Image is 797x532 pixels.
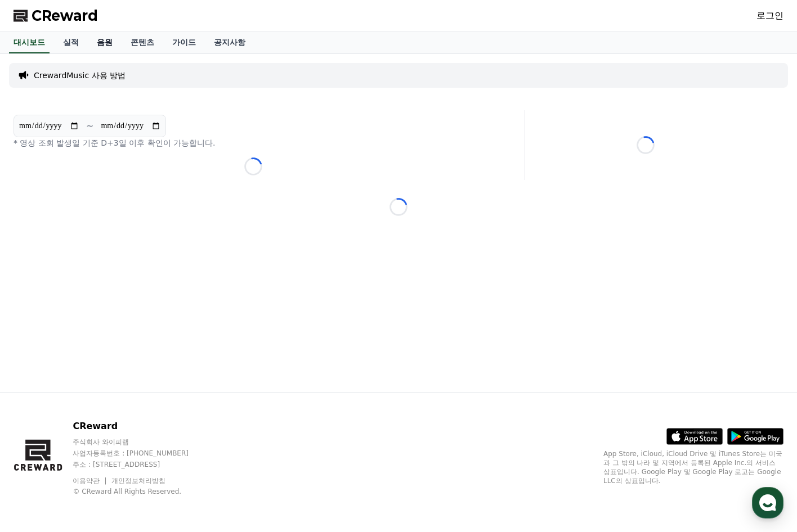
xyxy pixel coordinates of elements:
p: App Store, iCloud, iCloud Drive 및 iTunes Store는 미국과 그 밖의 나라 및 지역에서 등록된 Apple Inc.의 서비스 상표입니다. Goo... [603,449,783,485]
a: CrewardMusic 사용 방법 [34,70,126,81]
a: 대시보드 [9,32,50,53]
a: 이용약관 [73,477,108,485]
a: 음원 [88,32,122,53]
span: 대화 [103,374,117,383]
a: 콘텐츠 [122,32,163,53]
a: 대화 [74,357,145,385]
span: 설정 [174,373,187,382]
a: 홈 [3,357,74,385]
p: CReward [73,420,210,433]
a: CReward [14,7,98,25]
a: 가이드 [163,32,205,53]
a: 로그인 [756,9,783,22]
p: * 영상 조회 발생일 기준 D+3일 이후 확인이 가능합니다. [14,137,493,148]
a: 개인정보처리방침 [111,477,165,485]
p: ~ [86,119,93,133]
p: 주식회사 와이피랩 [73,438,210,447]
p: 주소 : [STREET_ADDRESS] [73,460,210,469]
a: 공지사항 [205,32,254,53]
span: 홈 [35,373,42,382]
a: 실적 [54,32,88,53]
p: 사업자등록번호 : [PHONE_NUMBER] [73,449,210,458]
span: CReward [32,7,98,25]
p: © CReward All Rights Reserved. [73,487,210,496]
a: 설정 [145,357,216,385]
